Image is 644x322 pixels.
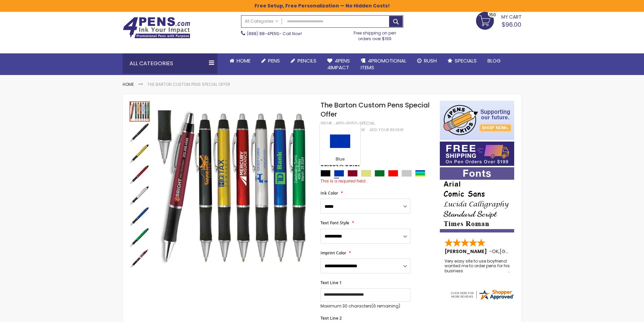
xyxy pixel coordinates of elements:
a: Pencils [285,53,322,68]
span: - , [489,248,549,255]
img: The Barton Custom Pens Special Offer [157,110,312,265]
a: Home [123,81,134,87]
div: Red [388,170,398,177]
span: Specials [455,57,477,64]
a: Add Your Review [369,127,404,132]
a: 4Pens4impact [322,53,355,75]
div: 4PG-9050-SPECIAL [336,121,375,126]
img: The Barton Custom Pens Special Offer [129,143,150,164]
a: 4pens.com certificate URL [450,296,515,302]
span: OK [492,248,499,255]
div: Blue [321,156,359,163]
img: 4Pens Custom Pens and Promotional Products [123,17,190,39]
span: Pencils [297,57,316,64]
div: The Barton Custom Pens Special Offer [129,247,150,268]
div: Free shipping on pen orders over $199 [347,28,403,41]
img: The Barton Custom Pens Special Offer [129,227,150,247]
span: Text Font Style [320,220,349,226]
span: (6 remaining) [372,303,400,309]
div: Silver [402,170,412,177]
li: The Barton Custom Pens Special Offer [147,82,230,87]
span: 4Pens 4impact [327,57,350,71]
span: Blog [487,57,501,64]
div: All Categories [123,53,217,74]
img: The Barton Custom Pens Special Offer [129,185,150,205]
span: All Categories [245,19,279,24]
img: font-personalization-examples [440,167,514,232]
img: 4pens 4 kids [440,101,514,140]
img: Free shipping on orders over $199 [440,142,514,166]
div: The Barton Custom Pens Special Offer [129,122,150,143]
div: The Barton Custom Pens Special Offer [129,184,150,205]
p: Maximum 30 characters [320,303,410,309]
div: The Barton Custom Pens Special Offer [129,226,150,247]
a: Home [224,53,256,68]
div: The Barton Custom Pens Special Offer [129,164,150,184]
span: Imprint Color [320,250,346,256]
div: Very easy site to use boyfriend wanted me to order pens for his business [445,259,510,273]
strong: SKU [320,120,333,126]
span: The Barton Custom Pens Special Offer [320,100,430,119]
img: The Barton Custom Pens Special Offer [129,122,150,143]
span: 4PROMOTIONAL ITEMS [361,57,406,71]
img: 4pens.com widget logo [450,289,515,301]
div: Burgundy [348,170,358,177]
a: Specials [442,53,482,68]
span: 150 [489,11,496,18]
span: Text Line 1 [320,280,342,286]
span: Ink Color [320,190,338,196]
div: Black [320,170,331,177]
img: The Barton Custom Pens Special Offer [129,164,150,184]
a: Rush [412,53,442,68]
a: $96.00 150 [476,12,522,29]
span: Home [237,57,251,64]
span: - Call Now! [247,31,302,36]
span: Text Line 2 [320,315,342,321]
span: [GEOGRAPHIC_DATA] [500,248,549,255]
img: The Barton Custom Pens Special Offer [129,206,150,226]
img: The Barton Custom Pens Special Offer [129,248,150,268]
div: This is a required field. [320,178,433,184]
a: All Categories [241,16,282,27]
a: 4PROMOTIONALITEMS [355,53,412,75]
div: The Barton Custom Pens Special Offer [129,101,150,122]
div: Assorted [415,170,425,177]
div: Gold [361,170,371,177]
span: Pens [268,57,280,64]
a: (888) 88-4PENS [247,31,279,36]
a: Blog [482,53,506,68]
span: [PERSON_NAME] [445,248,489,255]
div: Blue [334,170,344,177]
div: The Barton Custom Pens Special Offer [129,143,150,164]
div: Green [375,170,385,177]
span: Rush [424,57,437,64]
span: Select A Color [320,161,360,170]
a: Pens [256,53,285,68]
span: $96.00 [502,20,521,29]
div: The Barton Custom Pens Special Offer [129,205,150,226]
